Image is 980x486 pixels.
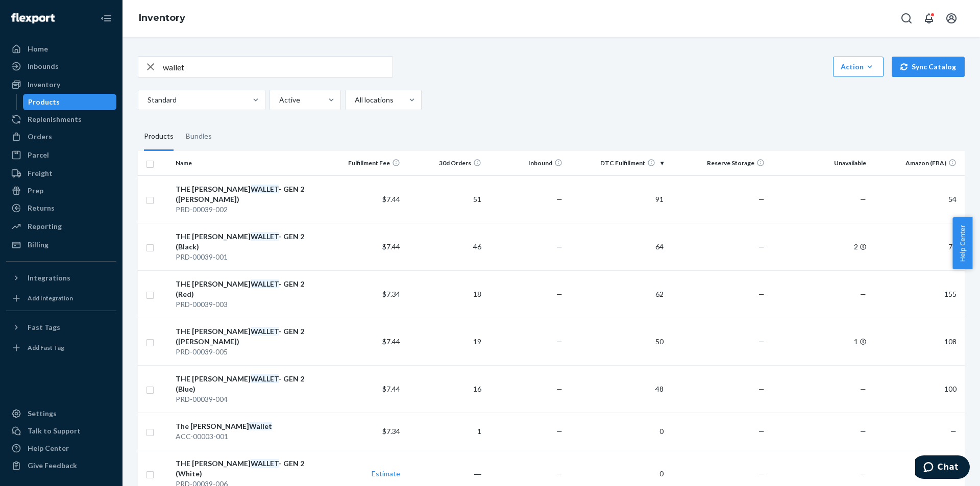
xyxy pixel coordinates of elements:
button: Give Feedback [6,457,116,474]
button: Fast Tags [6,319,116,336]
button: Sync Catalog [892,57,965,77]
div: Returns [28,203,55,213]
th: 30d Orders [404,151,485,175]
em: WALLET [251,459,279,468]
div: Orders [28,132,52,142]
span: — [556,242,562,251]
div: Talk to Support [28,426,81,436]
td: 54 [870,175,965,223]
em: WALLET [251,279,279,288]
span: — [758,385,765,393]
td: 51 [404,175,485,223]
button: Help Center [952,217,972,269]
button: Close Navigation [96,8,116,29]
div: Billing [28,240,48,250]
th: Reserve Storage [668,151,769,175]
span: — [556,427,562,436]
div: Add Integration [28,294,73,302]
a: Freight [6,165,116,182]
span: $7.44 [382,337,400,346]
th: Name [171,151,324,175]
a: Products [23,94,117,110]
a: Add Fast Tag [6,340,116,356]
td: 46 [404,223,485,270]
span: — [860,290,866,298]
span: — [758,427,765,436]
th: Fulfillment Fee [324,151,405,175]
div: Fast Tags [28,322,60,332]
a: Home [6,41,116,57]
div: Products [144,122,174,151]
td: 0 [567,413,668,450]
span: — [860,385,866,393]
span: — [556,337,562,346]
td: 48 [567,365,668,413]
span: — [556,195,562,203]
th: Amazon (FBA) [870,151,965,175]
div: THE [PERSON_NAME] - GEN 2 (Blue) [176,374,320,394]
a: Inventory [6,76,116,93]
div: THE [PERSON_NAME] - GEN 2 (Red) [176,279,320,299]
span: — [860,427,866,436]
em: WALLET [251,185,279,193]
td: 64 [567,223,668,270]
td: 18 [404,270,485,318]
td: 62 [567,270,668,318]
span: — [860,195,866,203]
td: 108 [870,318,965,365]
th: Inbound [485,151,567,175]
iframe: Opens a widget where you can chat to one of our agents [915,455,970,481]
div: Bundles [186,122,212,151]
div: Replenishments [28,114,82,124]
em: Wallet [249,422,272,430]
span: $7.34 [382,290,400,298]
span: — [556,469,562,478]
td: 76 [870,223,965,270]
span: — [556,290,562,298]
div: Action [841,62,876,72]
button: Open notifications [919,8,939,29]
button: Integrations [6,270,116,286]
a: Returns [6,200,116,216]
div: Integrations [28,273,70,283]
div: PRD-00039-003 [176,299,320,310]
a: Inventory [139,12,185,23]
input: All locations [354,95,355,105]
span: — [758,290,765,298]
td: 2 [769,223,870,270]
span: — [860,469,866,478]
td: 1 [404,413,485,450]
a: Orders [6,129,116,145]
button: Open Search Box [896,8,917,29]
span: $7.44 [382,385,400,393]
div: Freight [28,168,53,178]
td: 1 [769,318,870,365]
td: 16 [404,365,485,413]
span: — [758,469,765,478]
input: Search inventory by name or sku [163,57,393,77]
em: WALLET [251,232,279,241]
td: 91 [567,175,668,223]
td: 50 [567,318,668,365]
span: — [758,242,765,251]
a: Help Center [6,440,116,456]
div: Give Feedback [28,461,77,471]
th: DTC Fulfillment [567,151,668,175]
div: PRD-00039-001 [176,252,320,262]
a: Prep [6,183,116,199]
th: Unavailable [769,151,870,175]
td: 155 [870,270,965,318]
a: Replenishments [6,111,116,127]
img: Flexport logo [11,13,55,23]
div: ACC-00003-001 [176,431,320,442]
em: WALLET [251,374,279,383]
td: 19 [404,318,485,365]
div: THE [PERSON_NAME] - GEN 2 ([PERSON_NAME]) [176,326,320,347]
div: THE [PERSON_NAME] - GEN 2 (Black) [176,232,320,252]
a: Inbounds [6,58,116,74]
button: Action [833,57,884,77]
div: Inventory [28,80,60,90]
a: Reporting [6,218,116,235]
a: Parcel [6,147,116,163]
